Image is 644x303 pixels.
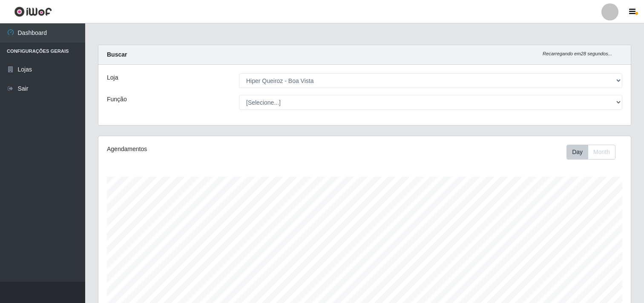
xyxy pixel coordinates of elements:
button: Day [566,145,588,160]
button: Month [588,145,615,160]
div: First group [566,145,615,160]
div: Agendamentos [107,145,314,154]
label: Loja [107,73,118,82]
label: Função [107,95,127,104]
i: Recarregando em 28 segundos... [543,51,612,56]
strong: Buscar [107,51,127,58]
img: CoreUI Logo [14,6,52,17]
div: Toolbar with button groups [566,145,622,160]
